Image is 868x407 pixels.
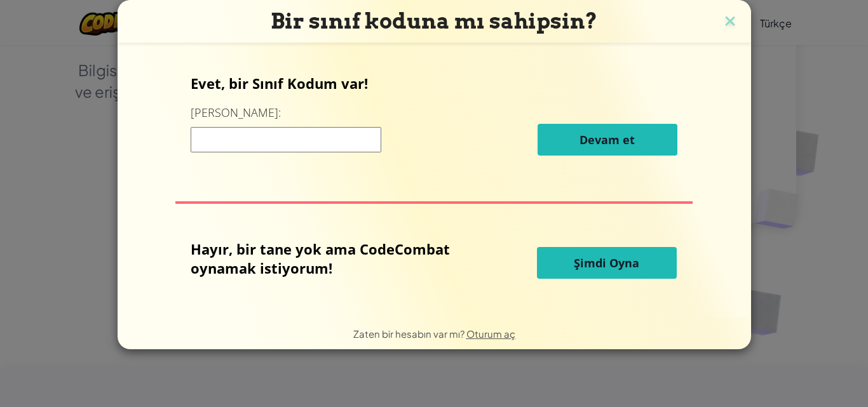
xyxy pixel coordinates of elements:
a: Oturum aç [466,328,515,340]
button: Devam et [538,124,677,156]
span: Devam et [580,132,635,147]
label: [PERSON_NAME]: [191,105,281,121]
span: Zaten bir hesabın var mı? [353,328,466,340]
button: Şimdi Oyna [537,247,677,279]
img: close icon [722,13,738,32]
p: Hayır, bir tane yok ama CodeCombat oynamak istiyorum! [191,239,473,277]
span: Şimdi Oyna [574,255,639,270]
p: Evet, bir Sınıf Kodum var! [191,74,677,93]
span: Bir sınıf koduna mı sahipsin? [271,8,597,34]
